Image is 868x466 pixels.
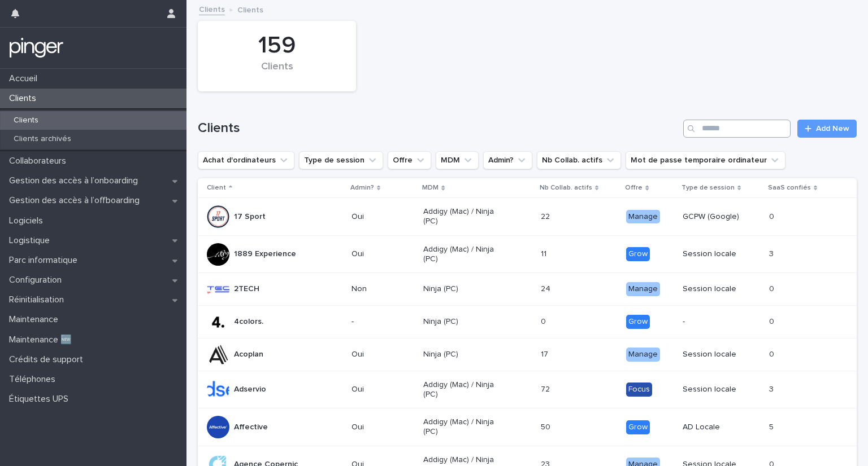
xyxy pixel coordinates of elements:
[198,120,679,137] h1: Clients
[5,175,147,186] p: Gestion des accès à l’onboarding
[423,380,504,399] p: Addigy (Mac) / Ninja (PC)
[217,61,337,85] div: Clients
[5,216,52,226] p: Logiciels
[683,385,760,394] p: Session locale
[5,156,75,166] p: Collaborateurs
[626,420,650,434] div: Grow
[626,383,652,397] div: Focus
[541,315,548,327] p: 0
[423,207,504,226] p: Addigy (Mac) / Ninja (PC)
[423,245,504,264] p: Addigy (Mac) / Ninja (PC)
[683,317,760,327] p: -
[198,408,857,446] tr: AffectiveOuiAddigy (Mac) / Ninja (PC)5050 GrowAD Locale55
[816,125,849,133] span: Add New
[769,247,776,259] p: 3
[423,417,504,437] p: Addigy (Mac) / Ninja (PC)
[422,182,439,194] p: MDM
[9,37,64,59] img: mTgBEunGTSyRkCgitkcU
[351,249,415,259] p: Oui
[769,348,776,359] p: 0
[5,374,64,385] p: Téléphones
[541,383,552,394] p: 72
[5,116,47,125] p: Clients
[198,273,857,306] tr: 2TECHNonNinja (PC)2424 ManageSession locale00
[541,247,549,259] p: 11
[540,182,592,194] p: Nb Collab. actifs
[5,354,92,365] p: Crédits de support
[625,182,643,194] p: Offre
[237,3,263,15] p: Clients
[198,306,857,338] tr: 4colors.-Ninja (PC)00 Grow-00
[234,385,266,394] p: Adservio
[682,182,735,194] p: Type de session
[351,212,415,222] p: Oui
[541,282,553,294] p: 24
[198,198,857,236] tr: 17 SportOuiAddigy (Mac) / Ninja (PC)2222 ManageGCPW (Google)00
[5,335,81,345] p: Maintenance 🆕
[351,423,415,432] p: Oui
[5,255,86,266] p: Parc informatique
[626,282,660,296] div: Manage
[351,385,415,394] p: Oui
[436,151,479,169] button: MDM
[541,420,553,432] p: 50
[683,284,760,294] p: Session locale
[626,151,785,169] button: Mot de passe temporaire ordinateur
[207,182,226,194] p: Client
[5,195,149,206] p: Gestion des accès à l’offboarding
[626,210,660,224] div: Manage
[769,282,776,294] p: 0
[683,423,760,432] p: AD Locale
[234,212,266,222] p: 17 Sport
[537,151,621,169] button: Nb Collab. actifs
[626,315,650,329] div: Grow
[423,350,504,359] p: Ninja (PC)
[483,151,532,169] button: Admin?
[198,338,857,371] tr: AcoplanOuiNinja (PC)1717 ManageSession locale00
[626,247,650,261] div: Grow
[797,120,857,138] a: Add New
[423,284,504,294] p: Ninja (PC)
[5,294,73,305] p: Réinitialisation
[626,348,660,362] div: Manage
[5,93,45,104] p: Clients
[769,383,776,394] p: 3
[768,182,811,194] p: SaaS confiés
[199,2,225,15] a: Clients
[234,284,259,294] p: 2TECH
[234,350,263,359] p: Acoplan
[5,134,80,144] p: Clients archivés
[5,394,77,405] p: Étiquettes UPS
[683,120,791,138] input: Search
[683,212,760,222] p: GCPW (Google)
[234,423,268,432] p: Affective
[234,317,263,327] p: 4colors.
[769,420,776,432] p: 5
[198,235,857,273] tr: 1889 ExperienceOuiAddigy (Mac) / Ninja (PC)1111 GrowSession locale33
[350,182,374,194] p: Admin?
[351,317,415,327] p: -
[5,275,71,285] p: Configuration
[769,210,776,222] p: 0
[5,235,59,246] p: Logistique
[299,151,383,169] button: Type de session
[217,32,337,60] div: 159
[5,314,67,325] p: Maintenance
[388,151,431,169] button: Offre
[198,151,294,169] button: Achat d'ordinateurs
[683,249,760,259] p: Session locale
[769,315,776,327] p: 0
[5,73,46,84] p: Accueil
[198,371,857,408] tr: AdservioOuiAddigy (Mac) / Ninja (PC)7272 FocusSession locale33
[683,350,760,359] p: Session locale
[423,317,504,327] p: Ninja (PC)
[541,210,552,222] p: 22
[351,350,415,359] p: Oui
[234,249,296,259] p: 1889 Experience
[541,348,550,359] p: 17
[351,284,415,294] p: Non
